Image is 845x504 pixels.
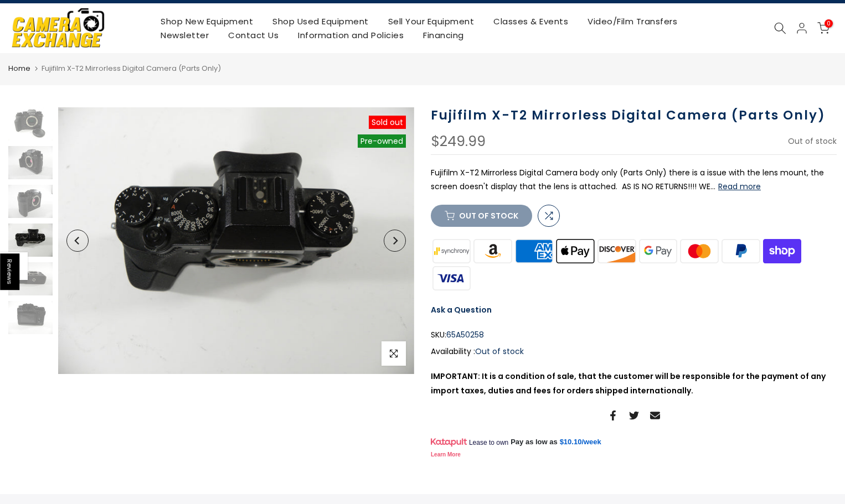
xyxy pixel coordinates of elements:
span: Fujifilm X-T2 Mirrorless Digital Camera (Parts Only) [42,63,221,74]
img: Fujifilm X-T2 Mirrorless Digital Camera (Parts Only) Digital Cameras - Digital Mirrorless Cameras... [8,107,53,141]
img: visa [431,265,472,292]
h1: Fujifilm X-T2 Mirrorless Digital Camera (Parts Only) [431,107,837,123]
img: Fujifilm X-T2 Mirrorless Digital Camera (Parts Only) Digital Cameras - Digital Mirrorless Cameras... [8,301,53,334]
a: Newsletter [151,28,219,42]
a: Shop Used Equipment [263,14,379,28]
div: $249.99 [431,134,486,149]
button: Previous [66,230,89,252]
img: Fujifilm X-T2 Mirrorless Digital Camera (Parts Only) Digital Cameras - Digital Mirrorless Cameras... [58,107,414,374]
img: Fujifilm X-T2 Mirrorless Digital Camera (Parts Only) Digital Cameras - Digital Mirrorless Cameras... [8,262,53,295]
a: Financing [414,28,474,42]
div: SKU: [431,328,837,342]
img: shopify pay [761,238,803,265]
a: Video/Film Transfers [578,14,687,28]
a: Contact Us [219,28,288,42]
a: Share on Facebook [608,409,618,422]
a: Share on Twitter [629,409,639,422]
img: Fujifilm X-T2 Mirrorless Digital Camera (Parts Only) Digital Cameras - Digital Mirrorless Cameras... [8,224,53,257]
a: 0 [817,22,829,34]
span: 65A50258 [446,328,484,342]
span: Pay as low as [511,437,558,447]
span: 0 [825,19,833,28]
a: $10.10/week [560,437,601,447]
img: Fujifilm X-T2 Mirrorless Digital Camera (Parts Only) Digital Cameras - Digital Mirrorless Cameras... [8,185,53,218]
img: paypal [720,238,762,265]
span: Lease to own [469,438,508,447]
img: amazon payments [472,238,514,265]
span: Out of stock [788,136,837,147]
button: Next [384,230,406,252]
a: Home [8,63,30,74]
img: american express [513,238,555,265]
p: Fujifilm X-T2 Mirrorless Digital Camera body only (Parts Only) there is a issue with the lens mou... [431,166,837,194]
img: Fujifilm X-T2 Mirrorless Digital Camera (Parts Only) Digital Cameras - Digital Mirrorless Cameras... [8,146,53,179]
img: synchrony [431,238,472,265]
img: master [679,238,720,265]
button: Read more [718,181,761,191]
a: Shop New Equipment [151,14,263,28]
a: Sell Your Equipment [378,14,484,28]
strong: IMPORTANT: It is a condition of sale, that the customer will be responsible for the payment of an... [431,371,826,396]
img: apple pay [555,238,596,265]
a: Information and Policies [288,28,414,42]
span: Out of stock [475,346,524,357]
div: Availability : [431,345,837,358]
a: Share on Email [650,409,660,422]
a: Ask a Question [431,304,492,315]
img: discover [596,238,638,265]
a: Learn More [431,451,461,458]
a: Classes & Events [484,14,578,28]
img: google pay [637,238,679,265]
